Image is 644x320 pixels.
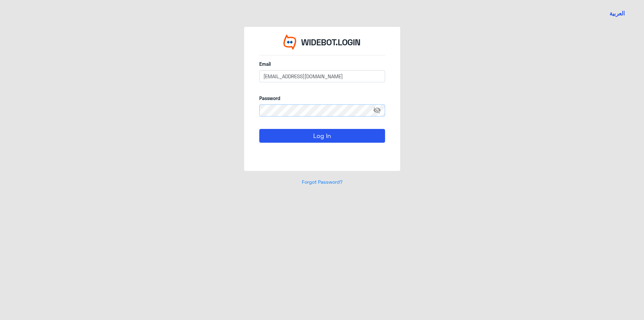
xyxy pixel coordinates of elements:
[609,9,625,18] button: العربية
[301,36,361,49] p: WIDEBOT.LOGIN
[373,104,385,117] span: visibility_off
[259,70,385,82] input: Enter your email here...
[259,95,385,102] label: Password
[283,34,296,50] img: Widebot Logo
[259,129,385,142] button: Log In
[259,60,385,67] label: Email
[605,5,629,22] a: SWITCHLANG
[302,179,342,185] a: Forgot Password?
